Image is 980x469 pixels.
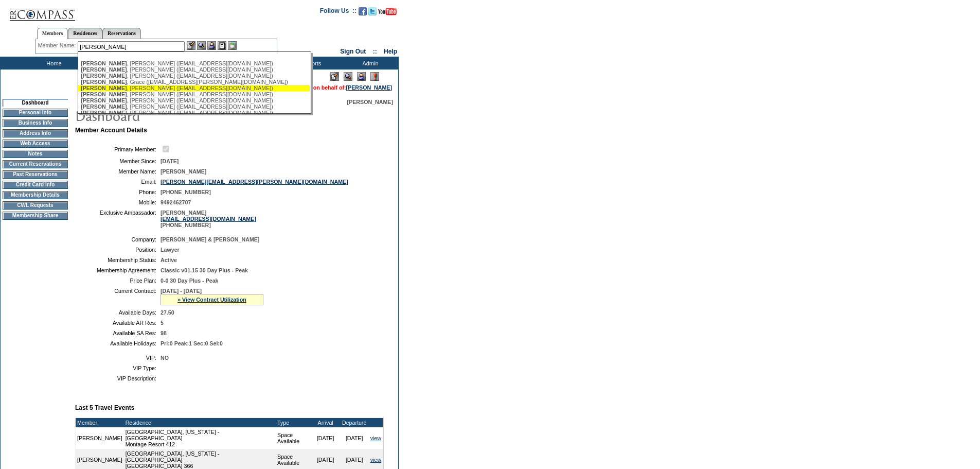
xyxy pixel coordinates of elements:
div: , [PERSON_NAME] ([EMAIL_ADDRESS][DOMAIN_NAME]) [81,110,307,116]
span: You are acting on behalf of: [274,84,392,91]
td: CWL Requests [3,201,68,210]
a: Subscribe to our YouTube Channel [378,10,397,16]
td: Member Name: [79,168,156,175]
span: Pri:0 Peak:1 Sec:0 Sel:0 [161,340,223,346]
a: » View Contract Utilization [177,297,246,303]
td: Address Info [3,129,68,137]
span: 27.50 [161,309,174,316]
div: , [PERSON_NAME] ([EMAIL_ADDRESS][DOMAIN_NAME]) [81,103,307,110]
td: Email: [79,179,156,185]
span: [PERSON_NAME] [81,79,127,85]
span: NO [161,355,169,361]
td: Current Reservations [3,160,68,168]
a: [PERSON_NAME] [346,84,392,91]
span: Classic v01.15 30 Day Plus - Peak [161,267,248,273]
span: Lawyer [161,247,180,253]
a: view [370,457,381,463]
td: Follow Us :: [320,6,357,19]
span: [PERSON_NAME] [81,66,127,73]
a: Become our fan on Facebook [359,10,367,16]
span: [PERSON_NAME] [81,97,127,103]
td: Notes [3,150,68,158]
td: Credit Card Info [3,181,68,189]
div: , Grace ([EMAIL_ADDRESS][PERSON_NAME][DOMAIN_NAME]) [81,79,307,85]
div: , [PERSON_NAME] ([EMAIL_ADDRESS][DOMAIN_NAME]) [81,85,307,91]
span: [DATE] [161,158,179,164]
span: 98 [161,330,167,336]
td: [DATE] [311,427,340,449]
td: Available Holidays: [79,340,156,346]
td: [DATE] [340,427,369,449]
div: , [PERSON_NAME] ([EMAIL_ADDRESS][DOMAIN_NAME]) [81,73,307,79]
a: Residences [68,28,102,39]
span: [PERSON_NAME] [81,85,127,91]
div: , [PERSON_NAME] ([EMAIL_ADDRESS][DOMAIN_NAME]) [81,60,307,66]
td: VIP: [79,355,156,361]
td: Space Available [276,427,311,449]
img: pgTtlDashboard.gif [75,105,280,126]
td: Position: [79,247,156,253]
a: Follow us on Twitter [368,10,377,16]
td: [GEOGRAPHIC_DATA], [US_STATE] - [GEOGRAPHIC_DATA] Montage Resort 412 [124,427,276,449]
a: Members [37,28,68,39]
span: [PERSON_NAME] [81,60,127,66]
img: Reservations [218,41,226,50]
td: Web Access [3,140,68,148]
td: Primary Member: [79,144,156,154]
td: Membership Share [3,212,68,220]
img: Become our fan on Facebook [359,7,367,15]
td: Personal Info [3,109,68,117]
a: Reservations [102,28,141,39]
span: [PERSON_NAME] [81,110,127,116]
img: Edit Mode [330,72,339,81]
img: b_calculator.gif [228,41,237,50]
td: Available SA Res: [79,330,156,336]
span: [DATE] - [DATE] [161,288,202,294]
img: View [197,41,206,50]
td: Type [276,418,311,427]
td: Available Days: [79,309,156,316]
span: 0-0 30 Day Plus - Peak [161,277,219,284]
span: Active [161,257,177,263]
div: , [PERSON_NAME] ([EMAIL_ADDRESS][DOMAIN_NAME]) [81,66,307,73]
img: Follow us on Twitter [368,7,377,15]
td: Past Reservations [3,170,68,179]
td: Admin [340,57,399,70]
td: Business Info [3,119,68,127]
td: Member Since: [79,158,156,164]
img: Subscribe to our YouTube Channel [378,8,397,15]
img: b_edit.gif [187,41,195,50]
td: Mobile: [79,199,156,205]
span: [PERSON_NAME] & [PERSON_NAME] [161,236,259,242]
div: , [PERSON_NAME] ([EMAIL_ADDRESS][DOMAIN_NAME]) [81,97,307,103]
td: Price Plan: [79,277,156,284]
a: Sign Out [340,48,366,55]
td: VIP Description: [79,375,156,381]
span: [PHONE_NUMBER] [161,189,211,195]
td: Current Contract: [79,288,156,305]
img: View Mode [344,72,352,81]
span: 9492462707 [161,199,191,205]
span: [PERSON_NAME] [161,168,206,175]
td: Dashboard [3,99,68,107]
b: Member Account Details [75,127,147,134]
a: [PERSON_NAME][EMAIL_ADDRESS][PERSON_NAME][DOMAIN_NAME] [161,179,348,185]
td: Exclusive Ambassador: [79,210,156,228]
td: Available AR Res: [79,320,156,326]
img: Impersonate [357,72,366,81]
td: VIP Type: [79,365,156,371]
span: [PERSON_NAME] [PHONE_NUMBER] [161,210,256,228]
td: Membership Details [3,191,68,199]
span: [PERSON_NAME] [347,99,393,105]
span: :: [373,48,377,55]
td: Membership Status: [79,257,156,263]
td: Member [76,418,124,427]
div: , [PERSON_NAME] ([EMAIL_ADDRESS][DOMAIN_NAME]) [81,91,307,97]
img: Impersonate [207,41,216,50]
span: [PERSON_NAME] [81,73,127,79]
td: Home [23,57,82,70]
td: Company: [79,236,156,242]
td: [PERSON_NAME] [76,427,124,449]
span: [PERSON_NAME] [81,91,127,97]
span: 5 [161,320,164,326]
